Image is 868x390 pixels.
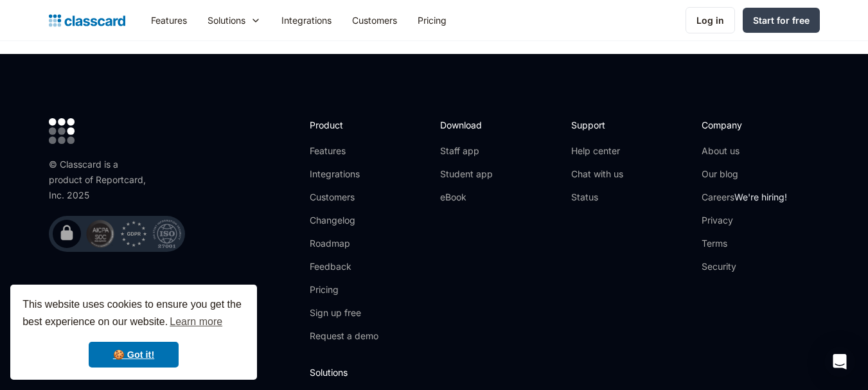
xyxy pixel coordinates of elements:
a: Integrations [310,168,378,181]
a: Feedback [310,260,378,273]
a: Customers [342,6,407,35]
a: Roadmap [310,237,378,250]
span: We're hiring! [734,191,787,202]
a: eBook [440,191,493,204]
a: Request a demo [310,330,378,342]
h2: Solutions [310,366,819,379]
a: Student app [440,168,493,181]
a: Log in [686,7,735,33]
a: Privacy [702,214,787,227]
a: Features [141,6,197,35]
div: © Classcard is a product of Reportcard, Inc. 2025 [49,157,152,203]
a: Features [310,145,378,157]
a: CareersWe're hiring! [702,191,787,204]
a: learn more about cookies [168,312,224,332]
h2: Download [440,118,493,132]
h2: Company [702,118,787,132]
a: Changelog [310,214,378,227]
a: Terms [702,237,787,250]
div: Solutions [208,13,245,27]
div: Open Intercom Messenger [824,346,855,377]
a: Sign up free [310,306,378,319]
span: This website uses cookies to ensure you get the best experience on our website. [22,297,245,332]
a: Customers [310,191,378,204]
a: Security [702,260,787,273]
a: Status [571,191,623,204]
a: Staff app [440,145,493,157]
a: Chat with us [571,168,623,181]
div: cookieconsent [10,285,257,380]
div: Start for free [753,13,810,27]
h2: Support [571,118,623,132]
a: About us [702,145,787,157]
h2: Product [310,118,378,132]
a: Help center [571,145,623,157]
a: Pricing [310,283,378,296]
a: Pricing [407,6,457,35]
a: dismiss cookie message [89,342,179,368]
a: Our blog [702,168,787,181]
a: Start for free [743,8,820,33]
a: Integrations [271,6,342,35]
div: Log in [696,13,724,27]
div: Solutions [197,6,271,35]
a: home [49,12,125,30]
